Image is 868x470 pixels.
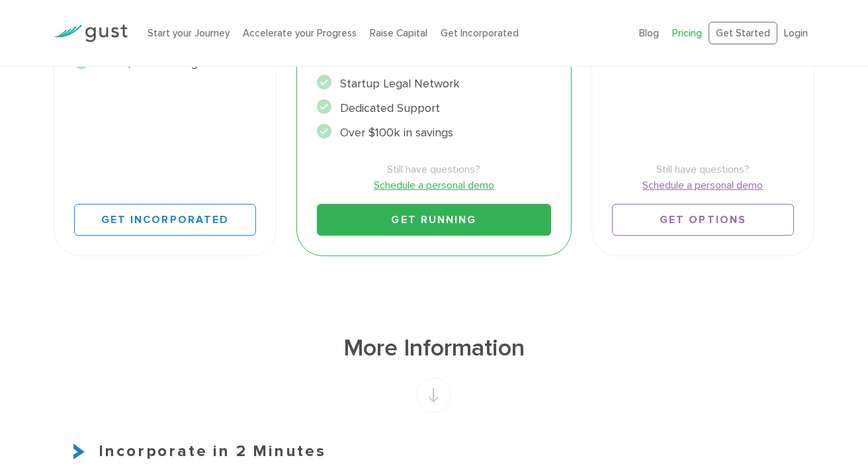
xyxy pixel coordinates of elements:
[243,27,357,39] a: Accelerate your Progress
[317,75,550,93] li: Startup Legal Network
[672,27,702,39] a: Pricing
[317,162,550,177] span: Still have questions?
[54,24,128,42] img: Gust Logo
[73,444,89,459] img: Start Icon X2
[639,27,659,39] a: Blog
[54,440,815,463] h3: Incorporate in 2 Minutes
[709,22,777,45] a: Get Started
[784,27,808,39] a: Login
[317,99,550,117] li: Dedicated Support
[54,332,815,364] h1: More Information
[370,27,427,39] a: Raise Capital
[612,177,795,193] a: Schedule a personal demo
[317,124,550,142] li: Over $100k in savings
[148,27,230,39] a: Start your Journey
[612,162,795,177] span: Still have questions?
[74,204,257,236] a: Get Incorporated
[317,177,550,193] a: Schedule a personal demo
[441,27,519,39] a: Get Incorporated
[317,204,550,236] a: Get Running
[612,204,795,236] a: Get Options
